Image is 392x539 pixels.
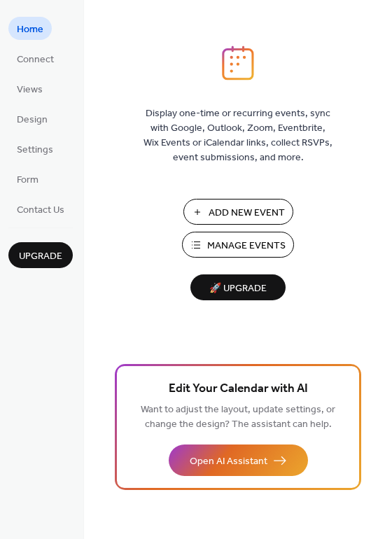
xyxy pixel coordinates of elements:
[207,239,286,253] span: Manage Events
[8,242,73,268] button: Upgrade
[8,17,52,40] a: Home
[8,47,62,70] a: Connect
[169,379,308,399] span: Edit Your Calendar with AI
[8,197,73,220] a: Contact Us
[190,274,286,300] button: 🚀 Upgrade
[17,52,54,67] span: Connect
[19,249,62,264] span: Upgrade
[17,113,48,127] span: Design
[8,107,56,130] a: Design
[183,199,293,225] button: Add New Event
[17,22,43,37] span: Home
[17,173,38,188] span: Form
[8,77,51,100] a: Views
[190,454,267,469] span: Open AI Assistant
[209,206,285,220] span: Add New Event
[199,279,277,298] span: 🚀 Upgrade
[182,232,294,258] button: Manage Events
[141,400,335,434] span: Want to adjust the layout, update settings, or change the design? The assistant can help.
[169,444,308,476] button: Open AI Assistant
[17,83,43,97] span: Views
[222,45,254,80] img: logo_icon.svg
[143,106,332,165] span: Display one-time or recurring events, sync with Google, Outlook, Zoom, Eventbrite, Wix Events or ...
[17,203,64,218] span: Contact Us
[17,143,53,157] span: Settings
[8,167,47,190] a: Form
[8,137,62,160] a: Settings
